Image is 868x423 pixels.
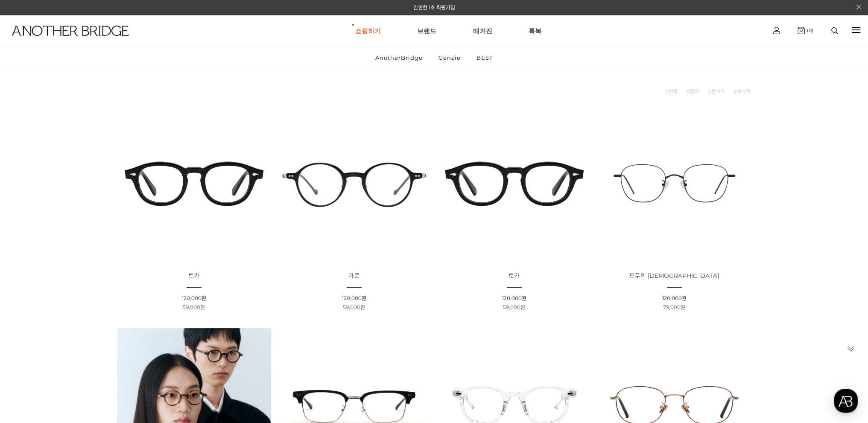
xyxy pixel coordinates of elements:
a: AnotherBridge [368,47,430,69]
img: 카로 - 감각적인 디자인의 패션 아이템 이미지 [277,106,431,260]
a: 홈 [3,271,56,292]
span: 59,000원 [503,304,525,310]
a: 쇼핑하기 [355,15,381,46]
a: 매거진 [473,15,492,46]
span: 토카 [509,272,520,280]
a: 룩북 [529,15,541,46]
img: 토카 아세테이트 안경 - 다양한 스타일에 맞는 뿔테 안경 이미지 [437,106,591,260]
span: 토카 [188,272,199,280]
a: Genzie [431,47,468,69]
span: 모두의 [DEMOGRAPHIC_DATA] [629,272,719,280]
a: BEST [469,47,500,69]
a: 모두의 [DEMOGRAPHIC_DATA] [629,273,719,279]
a: 신상품 [665,87,678,96]
a: 토카 [509,273,520,279]
span: 설정 [132,283,142,290]
a: 카로 [348,273,359,279]
img: search [831,27,838,34]
a: 설정 [110,271,164,292]
img: cart [773,27,780,34]
a: 대화 [56,271,110,292]
a: 높은가격 [733,87,750,96]
span: (0) [805,27,813,33]
a: logo [4,26,134,57]
a: 브랜드 [417,15,436,46]
span: 120,000원 [662,295,687,301]
span: 홈 [27,283,32,290]
span: 120,000원 [182,295,206,301]
a: (0) [798,27,813,34]
img: cart [798,27,805,34]
a: 낮은가격 [707,87,725,96]
img: logo [12,26,129,36]
span: 120,000원 [342,295,366,301]
span: 카로 [348,272,359,280]
img: 모두의 안경 - 다양한 크기에 맞춘 다용도 디자인 이미지 [597,106,751,260]
span: 대화 [78,284,88,291]
a: 간편한 1초 회원가입 [413,4,455,11]
a: 상품명 [686,87,699,96]
span: 79,000원 [663,304,685,310]
span: 59,000원 [343,304,365,310]
a: 토카 [188,273,199,279]
span: 59,000원 [183,304,205,310]
span: 120,000원 [502,295,526,301]
img: 토카 아세테이트 뿔테 안경 이미지 [117,106,271,260]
